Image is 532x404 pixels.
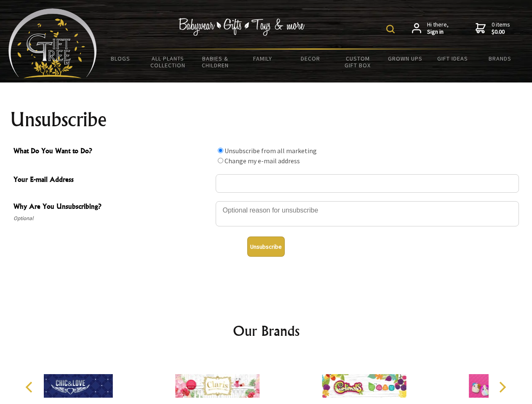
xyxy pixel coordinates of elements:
a: Decor [286,50,334,67]
button: Previous [21,378,40,396]
textarea: Why Are You Unsubscribing? [216,201,519,226]
img: Babywear - Gifts - Toys & more [179,18,305,36]
button: Next [493,378,511,396]
a: 0 items$0.00 [476,21,510,36]
a: BLOGS [97,50,144,67]
a: Grown Ups [381,50,429,67]
span: 0 items [492,21,510,36]
a: Brands [476,50,524,67]
span: Why Are You Unsubscribing? [13,201,211,213]
label: Unsubscribe from all marketing [225,146,317,155]
span: Your E-mail Address [13,174,211,186]
input: Your E-mail Address [216,174,519,193]
span: Optional [13,213,211,223]
a: Family [239,50,287,67]
img: Babyware - Gifts - Toys and more... [8,8,97,78]
a: Babies & Children [192,50,239,74]
strong: $0.00 [492,28,510,36]
a: Hi there,Sign in [412,21,449,36]
a: Gift Ideas [429,50,476,67]
a: All Plants Collection [144,50,192,74]
img: product search [386,25,395,33]
input: What Do You Want to Do? [218,148,223,153]
strong: Sign in [427,28,449,36]
h2: Our Brands [17,321,516,341]
button: Unsubscribe [247,237,285,257]
span: What Do You Want to Do? [13,146,211,158]
span: Hi there, [427,21,449,36]
h1: Unsubscribe [10,109,522,130]
a: Custom Gift Box [334,50,382,74]
label: Change my e-mail address [225,157,300,165]
input: What Do You Want to Do? [218,158,223,163]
